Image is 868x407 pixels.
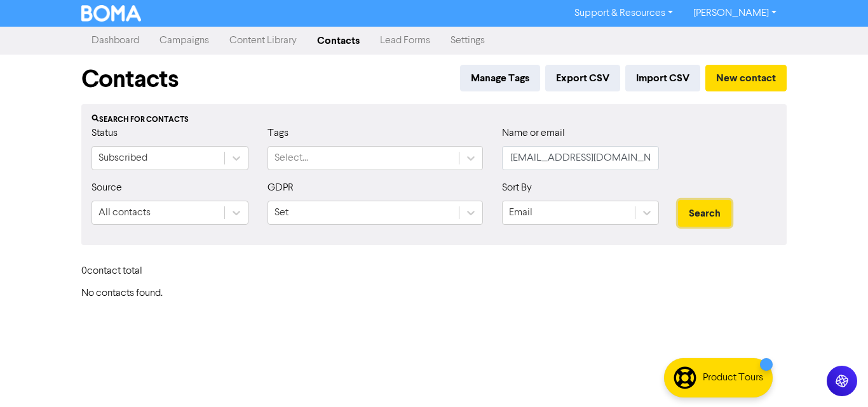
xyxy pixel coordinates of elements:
[502,126,565,141] label: Name or email
[370,28,440,53] a: Lead Forms
[268,126,288,141] label: Tags
[92,114,776,126] div: Search for contacts
[98,205,151,220] div: All contacts
[683,3,787,23] a: [PERSON_NAME]
[149,28,219,53] a: Campaigns
[509,205,532,220] div: Email
[81,265,183,277] h6: 0 contact total
[81,5,141,22] img: BOMA Logo
[92,126,118,141] label: Status
[678,200,731,227] button: Search
[440,28,495,53] a: Settings
[804,346,868,407] iframe: Chat Widget
[275,150,308,166] div: Select...
[625,65,700,91] button: Import CSV
[92,180,122,196] label: Source
[275,205,288,220] div: Set
[460,65,540,91] button: Manage Tags
[81,288,787,300] h6: No contacts found.
[81,28,149,53] a: Dashboard
[307,28,370,53] a: Contacts
[545,65,620,91] button: Export CSV
[268,180,294,196] label: GDPR
[705,65,787,91] button: New contact
[564,3,683,23] a: Support & Resources
[502,180,532,196] label: Sort By
[98,150,147,166] div: Subscribed
[81,65,179,94] h1: Contacts
[219,28,307,53] a: Content Library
